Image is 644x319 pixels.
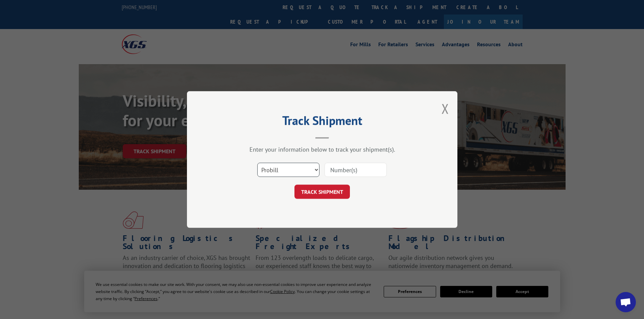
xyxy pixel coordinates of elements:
input: Number(s) [325,163,387,177]
button: Close modal [442,100,449,117]
button: TRACK SHIPMENT [294,185,350,199]
h2: Track Shipment [221,116,424,129]
div: Enter your information below to track your shipment(s). [221,145,424,153]
div: Open chat [616,292,636,312]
